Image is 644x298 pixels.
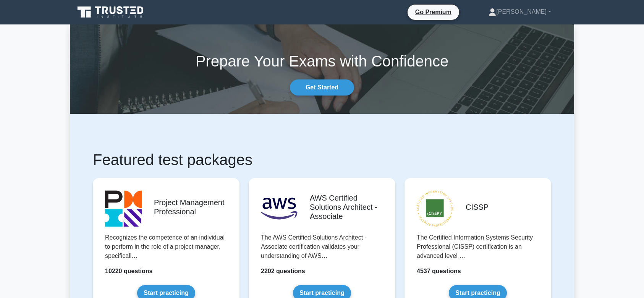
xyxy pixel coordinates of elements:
a: Go Premium [411,7,456,17]
h1: Featured test packages [93,151,551,169]
h1: Prepare Your Exams with Confidence [70,52,574,70]
a: Get Started [290,79,354,96]
a: [PERSON_NAME] [470,4,570,19]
